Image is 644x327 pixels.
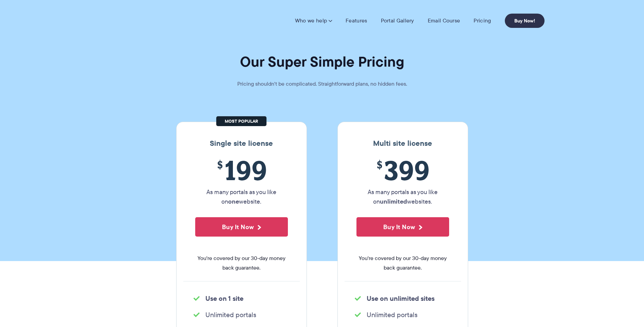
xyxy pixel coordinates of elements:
[346,17,367,24] a: Features
[505,14,545,28] a: Buy Now!
[194,310,290,320] li: Unlimited portals
[356,217,449,237] button: Buy It Now
[356,254,449,273] span: You're covered by our 30-day money back guarantee.
[367,293,435,304] strong: Use on unlimited sites
[381,17,414,24] a: Portal Gallery
[356,155,449,186] span: 399
[195,217,288,237] button: Buy It Now
[474,17,491,24] a: Pricing
[356,187,449,206] p: As many portals as you like on websites.
[428,17,460,24] a: Email Course
[345,139,461,148] h3: Multi site license
[205,293,243,304] strong: Use on 1 site
[195,254,288,273] span: You're covered by our 30-day money back guarantee.
[195,155,288,186] span: 199
[355,310,451,320] li: Unlimited portals
[295,17,332,24] a: Who we help
[220,79,424,89] p: Pricing shouldn't be complicated. Straightforward plans, no hidden fees.
[228,197,239,206] strong: one
[380,197,407,206] strong: unlimited
[195,187,288,206] p: As many portals as you like on website.
[183,139,300,148] h3: Single site license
